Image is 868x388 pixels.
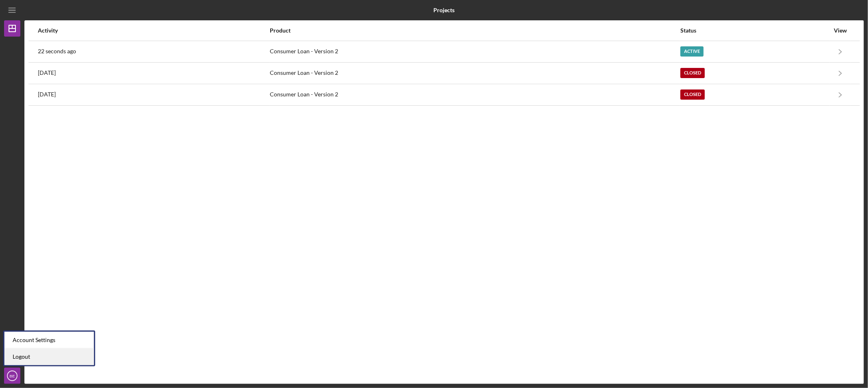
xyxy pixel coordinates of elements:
text: BE [10,374,15,378]
time: 2023-08-02 19:17 [38,91,56,98]
div: Consumer Loan - Version 2 [270,41,680,62]
div: Activity [38,27,269,34]
div: Account Settings [4,332,94,349]
div: Product [270,27,680,34]
time: 2025-08-29 15:44 [38,48,76,54]
div: View [830,27,851,34]
div: Status [680,27,829,34]
time: 2023-08-03 15:47 [38,70,56,76]
b: Projects [434,7,455,13]
div: Closed [680,89,705,100]
div: Consumer Loan - Version 2 [270,63,680,83]
a: Logout [4,349,94,365]
div: Closed [680,68,705,78]
div: Consumer Loan - Version 2 [270,85,680,105]
button: BE [4,368,20,384]
div: Active [680,46,704,57]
